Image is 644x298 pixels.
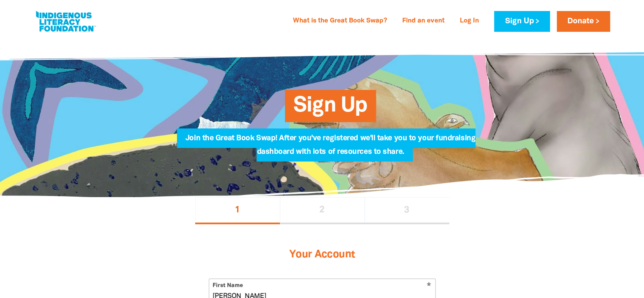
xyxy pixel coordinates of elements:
a: Donate [557,11,610,32]
a: Log In [455,14,484,28]
h3: Your Account [209,238,436,272]
a: What is the Great Book Swap? [288,14,392,28]
span: Sign Up [293,96,367,122]
a: Sign Up [494,11,550,32]
button: Stage 1 [195,197,280,224]
span: Join the Great Book Swap! After you've registered we'll take you to your fundraising dashboard wi... [185,135,475,162]
a: Find an event [397,14,450,28]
